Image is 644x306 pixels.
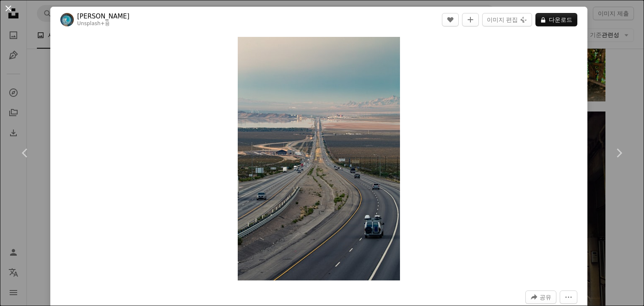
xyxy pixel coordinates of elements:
[77,12,130,21] a: [PERSON_NAME]
[525,290,556,304] button: 이 이미지 공유
[594,113,644,193] a: 다음
[462,13,479,26] button: 컬렉션에 추가
[60,13,74,26] img: Arnaud Mariat의 프로필로 이동
[77,21,105,26] a: Unsplash+
[238,37,400,280] img: 몇 대의 차가 달리는 고속도로
[77,21,130,27] div: 용
[540,291,551,303] span: 공유
[442,13,459,26] button: 좋아요
[482,13,532,26] button: 이미지 편집
[238,37,400,280] button: 이 이미지 확대
[560,290,577,304] button: 더 많은 작업
[535,13,577,26] button: 다운로드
